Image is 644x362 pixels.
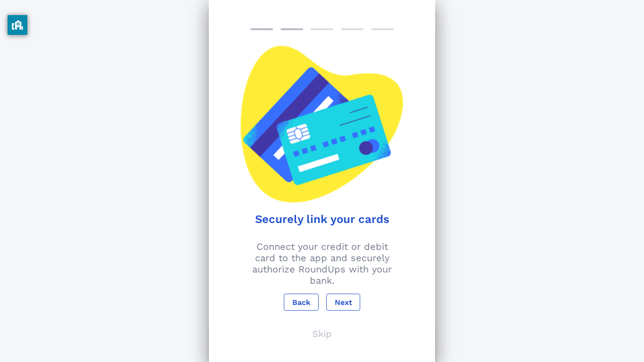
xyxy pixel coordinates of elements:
[334,298,352,307] span: Next
[215,241,429,286] p: Connect your credit or debit card to the app and securely authorize RoundUps with your bank.
[312,328,332,339] p: Skip
[8,15,27,35] button: privacy banner
[292,298,311,307] span: Back
[222,213,422,226] h1: Securely link your cards
[284,294,319,311] button: Back
[326,294,360,311] button: Next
